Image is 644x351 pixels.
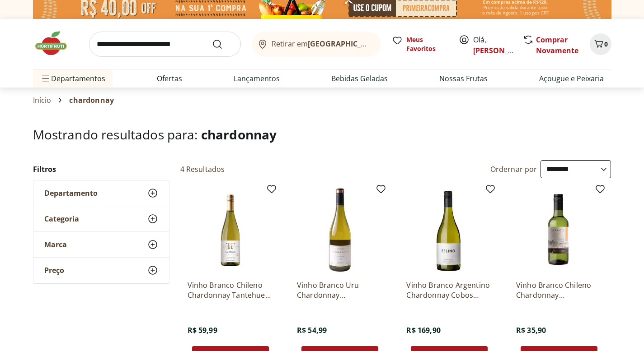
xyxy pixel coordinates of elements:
[33,96,52,104] a: Início
[406,187,492,273] img: Vinho Branco Argentino Chardonnay Cobos Felino 750m
[490,164,537,174] label: Ordernar por
[539,73,604,84] a: Açougue e Peixaria
[473,34,513,56] span: Olá,
[44,240,67,249] span: Marca
[33,206,169,231] button: Categoria
[188,325,217,335] span: R$ 59,99
[297,325,327,335] span: R$ 54,99
[308,39,460,49] b: [GEOGRAPHIC_DATA]/[GEOGRAPHIC_DATA]
[44,189,98,198] span: Departamento
[33,258,169,283] button: Preço
[40,68,51,89] button: Menu
[439,73,488,84] a: Nossas Frutas
[40,68,105,89] span: Departamentos
[516,280,602,300] a: Vinho Branco Chileno Chardonnay Ventisqueiro 187,5ml
[297,187,383,273] img: Vinho Branco Uru Chardonnay Juan Carrau 750ml
[272,40,371,48] span: Retirar em
[89,32,241,57] input: search
[234,73,280,84] a: Lançamentos
[406,325,440,335] span: R$ 169,90
[212,39,234,50] button: Submit Search
[604,40,608,48] span: 0
[44,214,79,223] span: Categoria
[33,232,169,257] button: Marca
[536,35,578,55] a: Comprar Novamente
[392,35,448,53] a: Meus Favoritos
[188,187,273,273] img: Vinho Branco Chileno Chardonnay Tantehue 750ml
[201,126,277,143] span: chardonnay
[33,30,78,57] img: Hortifruti
[33,127,611,142] h1: Mostrando resultados para:
[473,46,532,55] a: [PERSON_NAME]
[44,266,64,275] span: Preço
[33,180,169,206] button: Departamento
[590,33,611,55] button: Carrinho
[69,96,114,104] span: chardonnay
[516,187,602,273] img: Vinho Branco Chileno Chardonnay Ventisqueiro 187,5ml
[33,160,169,178] h2: Filtros
[331,73,388,84] a: Bebidas Geladas
[180,164,225,174] h2: 4 Resultados
[406,35,448,53] span: Meus Favoritos
[252,32,381,57] button: Retirar em[GEOGRAPHIC_DATA]/[GEOGRAPHIC_DATA]
[406,280,492,300] a: Vinho Branco Argentino Chardonnay Cobos Felino 750m
[188,280,273,300] a: Vinho Branco Chileno Chardonnay Tantehue 750ml
[516,325,546,335] span: R$ 35,90
[297,280,383,300] a: Vinho Branco Uru Chardonnay [PERSON_NAME] 750ml
[157,73,182,84] a: Ofertas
